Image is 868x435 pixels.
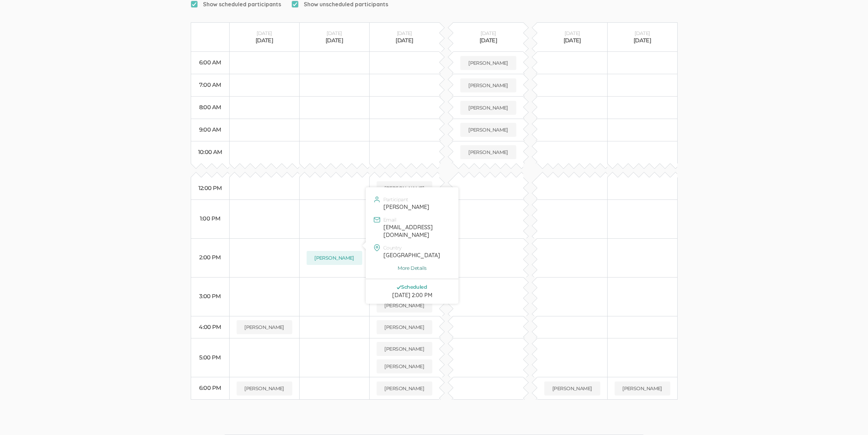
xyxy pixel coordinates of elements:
[615,381,670,395] button: [PERSON_NAME]
[383,217,396,222] span: Email
[237,30,292,37] div: [DATE]
[383,251,450,259] div: [GEOGRAPHIC_DATA]
[198,293,222,301] div: 3:00 PM
[373,244,380,251] img: mapPin.svg
[377,37,433,45] div: [DATE]
[377,30,433,37] div: [DATE]
[198,148,222,156] div: 10:00 AM
[544,30,600,37] div: [DATE]
[383,203,450,211] div: [PERSON_NAME]
[460,56,516,70] button: [PERSON_NAME]
[460,123,516,137] button: [PERSON_NAME]
[371,291,453,299] div: [DATE] 2:00 PM
[198,104,222,112] div: 8:00 AM
[460,145,516,159] button: [PERSON_NAME]
[191,0,281,8] span: Show scheduled participants
[377,320,433,334] button: [PERSON_NAME]
[198,323,222,331] div: 4:00 PM
[377,359,433,373] button: [PERSON_NAME]
[615,37,670,45] div: [DATE]
[460,101,516,115] button: [PERSON_NAME]
[460,30,516,37] div: [DATE]
[544,37,600,45] div: [DATE]
[237,37,292,45] div: [DATE]
[377,381,433,395] button: [PERSON_NAME]
[397,285,401,289] img: check.12x12.green.svg
[237,320,292,334] button: [PERSON_NAME]
[237,381,292,395] button: [PERSON_NAME]
[198,184,222,192] div: 12:00 PM
[198,384,222,392] div: 6:00 PM
[460,37,516,45] div: [DATE]
[198,254,222,262] div: 2:00 PM
[383,223,450,239] div: [EMAIL_ADDRESS][DOMAIN_NAME]
[307,30,362,37] div: [DATE]
[544,381,600,395] button: [PERSON_NAME]
[198,59,222,67] div: 6:00 AM
[383,245,401,250] span: Country
[833,401,868,435] iframe: Chat Widget
[292,0,388,8] span: Show unscheduled participants
[307,37,362,45] div: [DATE]
[460,78,516,92] button: [PERSON_NAME]
[198,126,222,134] div: 9:00 AM
[383,197,408,202] span: Participant
[198,81,222,89] div: 7:00 AM
[373,196,380,203] img: user.svg
[371,285,453,289] div: Scheduled
[377,299,433,313] button: [PERSON_NAME]
[198,215,222,223] div: 1:00 PM
[373,216,380,223] img: mail.16x16.green.svg
[377,181,433,195] button: [PERSON_NAME]
[377,342,433,356] button: [PERSON_NAME]
[198,354,222,362] div: 5:00 PM
[371,265,453,272] a: More Details
[307,251,362,265] button: [PERSON_NAME]
[615,30,670,37] div: [DATE]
